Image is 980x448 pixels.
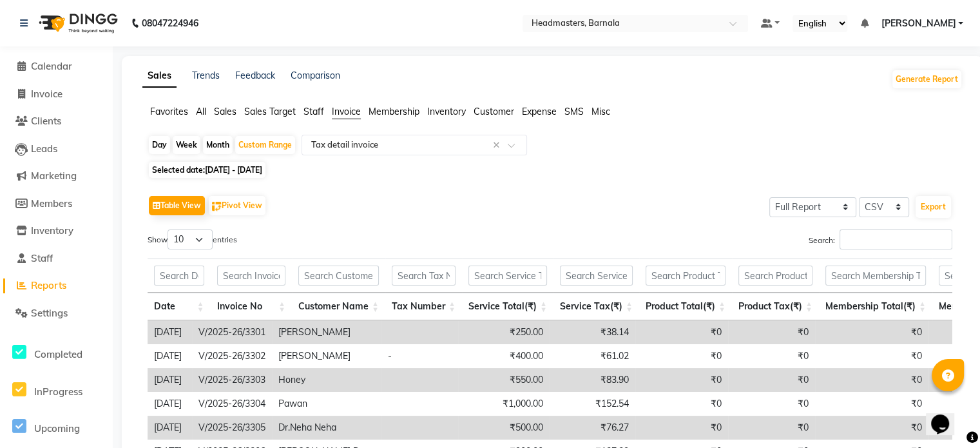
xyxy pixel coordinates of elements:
[3,87,110,102] a: Invoice
[148,392,192,416] td: [DATE]
[381,344,458,368] td: -
[635,344,728,368] td: ₹0
[235,136,295,154] div: Custom Range
[31,88,62,100] span: Invoice
[203,136,233,154] div: Month
[148,368,192,392] td: [DATE]
[635,320,728,344] td: ₹0
[148,320,192,344] td: [DATE]
[462,293,553,320] th: Service Total(₹): activate to sort column ascending
[148,416,192,440] td: [DATE]
[840,229,952,249] input: Search:
[214,106,236,117] span: Sales
[550,392,635,416] td: ₹152.54
[3,169,110,184] a: Marketing
[212,202,222,211] img: pivot.png
[3,224,110,239] a: Inventory
[205,165,262,175] span: [DATE] - [DATE]
[493,139,504,152] span: Clear all
[272,392,381,416] td: Pawan
[272,320,381,344] td: [PERSON_NAME]
[639,293,732,320] th: Product Total(₹): activate to sort column ascending
[34,385,82,398] span: InProgress
[149,162,265,178] span: Selected date:
[550,320,635,344] td: ₹38.14
[458,416,550,440] td: ₹500.00
[458,320,550,344] td: ₹250.00
[148,229,237,249] label: Show entries
[458,368,550,392] td: ₹550.00
[34,348,82,360] span: Completed
[148,344,192,368] td: [DATE]
[3,306,110,321] a: Settings
[591,106,610,117] span: Misc
[728,392,815,416] td: ₹0
[635,392,728,416] td: ₹0
[33,5,121,41] img: logo
[34,422,80,434] span: Upcoming
[522,106,557,117] span: Expense
[815,344,928,368] td: ₹0
[809,229,952,249] label: Search:
[235,70,275,81] a: Feedback
[31,279,66,291] span: Reports
[209,196,265,215] button: Pivot View
[192,368,272,392] td: V/2025-26/3303
[369,106,419,117] span: Membership
[892,70,961,88] button: Generate Report
[291,70,340,81] a: Comparison
[173,136,200,154] div: Week
[31,252,53,264] span: Staff
[553,293,639,320] th: Service Tax(₹): activate to sort column ascending
[31,60,72,72] span: Calendar
[3,114,110,129] a: Clients
[916,196,951,218] button: Export
[3,142,110,157] a: Leads
[926,396,967,435] iframe: chat widget
[31,170,77,182] span: Marketing
[646,266,725,286] input: Search Product Total(₹)
[150,106,188,117] span: Favorites
[3,197,110,211] a: Members
[815,320,928,344] td: ₹0
[550,344,635,368] td: ₹61.02
[272,344,381,368] td: [PERSON_NAME]
[272,368,381,392] td: Honey
[303,106,324,117] span: Staff
[738,266,812,286] input: Search Product Tax(₹)
[272,416,381,440] td: Dr.Neha Neha
[825,266,926,286] input: Search Membership Total(₹)
[815,416,928,440] td: ₹0
[298,266,379,286] input: Search Customer Name
[732,293,819,320] th: Product Tax(₹): activate to sort column ascending
[728,368,815,392] td: ₹0
[332,106,361,117] span: Invoice
[635,416,728,440] td: ₹0
[550,368,635,392] td: ₹83.90
[31,115,61,127] span: Clients
[427,106,466,117] span: Inventory
[3,251,110,266] a: Staff
[31,307,68,319] span: Settings
[635,368,728,392] td: ₹0
[154,266,204,286] input: Search Date
[474,106,514,117] span: Customer
[560,266,633,286] input: Search Service Tax(₹)
[550,416,635,440] td: ₹76.27
[192,392,272,416] td: V/2025-26/3304
[142,64,177,88] a: Sales
[3,278,110,293] a: Reports
[881,17,956,30] span: [PERSON_NAME]
[192,416,272,440] td: V/2025-26/3305
[148,293,211,320] th: Date: activate to sort column ascending
[192,320,272,344] td: V/2025-26/3301
[217,266,285,286] input: Search Invoice No
[728,416,815,440] td: ₹0
[564,106,584,117] span: SMS
[192,344,272,368] td: V/2025-26/3302
[196,106,206,117] span: All
[392,266,456,286] input: Search Tax Number
[468,266,547,286] input: Search Service Total(₹)
[3,59,110,74] a: Calendar
[211,293,292,320] th: Invoice No: activate to sort column ascending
